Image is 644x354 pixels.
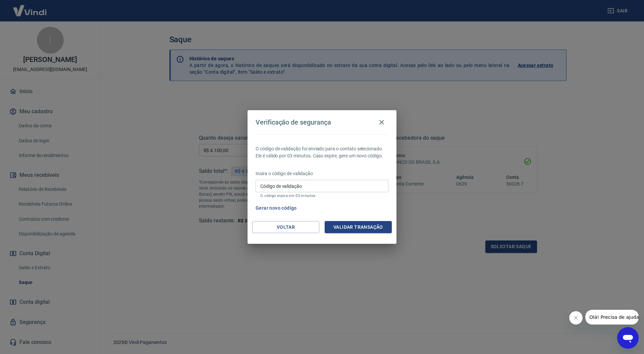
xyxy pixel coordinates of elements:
p: O código de validação foi enviado para o contato selecionado. Ele é válido por 03 minutos. Caso e... [256,145,388,159]
button: Gerar novo código [253,202,300,214]
button: Voltar [252,221,319,233]
iframe: Mensagem da empresa [585,310,639,325]
h4: Verificação de segurança [256,118,331,126]
iframe: Fechar mensagem [569,311,583,325]
p: Insira o código de validação [256,170,388,177]
p: O código expira em 03 minutos. [260,194,384,198]
iframe: Botão para abrir a janela de mensagens [617,327,639,349]
button: Validar transação [325,221,392,233]
span: Olá! Precisa de ajuda? [4,5,56,10]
